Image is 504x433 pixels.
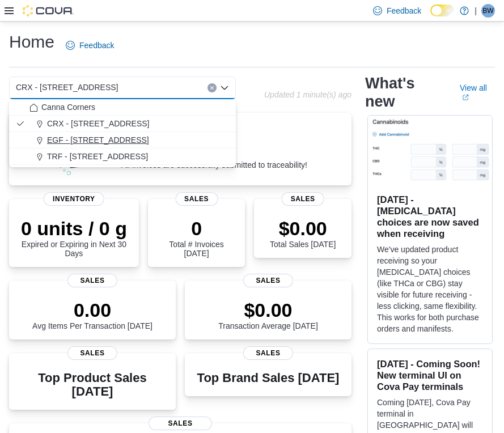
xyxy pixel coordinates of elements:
p: 0 [157,217,236,240]
button: TRF - [STREET_ADDRESS] [9,148,236,165]
div: Total Sales [DATE] [270,217,336,249]
span: EGF - [STREET_ADDRESS] [47,134,149,146]
a: View allExternal link [460,83,495,101]
h1: Home [9,31,54,53]
span: Sales [282,192,324,206]
div: Choose from the following options [9,99,236,165]
div: Transaction Average [DATE] [218,299,318,330]
span: CRX - [STREET_ADDRESS] [47,118,149,129]
span: Sales [67,274,117,287]
img: Cova [23,5,74,16]
span: CRX - [STREET_ADDRESS] [16,80,118,94]
div: Expired or Expiring in Next 30 Days [18,217,130,258]
button: EGF - [STREET_ADDRESS] [9,132,236,148]
button: CRX - [STREET_ADDRESS] [9,116,236,132]
button: Canna Corners [9,99,236,116]
div: Total # Invoices [DATE] [157,217,236,258]
button: Close list of options [220,83,229,92]
span: BW [482,4,493,18]
div: Brice Wieg [481,4,495,18]
h3: Top Product Sales [DATE] [18,371,167,398]
span: Sales [243,274,293,287]
span: Sales [175,192,218,206]
p: We've updated product receiving so your [MEDICAL_DATA] choices (like THCa or CBG) stay visible fo... [377,244,483,334]
svg: External link [462,94,469,101]
p: 0.00 [32,299,153,321]
p: $0.00 [270,217,336,240]
span: Feedback [387,5,421,16]
a: Feedback [61,34,118,57]
p: | [475,4,477,18]
span: Sales [243,346,293,360]
p: $0.00 [218,299,318,321]
span: Inventory [44,192,104,206]
span: Sales [149,417,212,430]
p: 0 units / 0 g [18,217,130,240]
input: Dark Mode [430,5,454,16]
span: TRF - [STREET_ADDRESS] [47,151,148,162]
h3: Top Brand Sales [DATE] [197,371,340,385]
span: Sales [67,346,117,360]
h3: [DATE] - Coming Soon! New terminal UI on Cova Pay terminals [377,358,483,392]
div: Avg Items Per Transaction [DATE] [32,299,153,330]
p: Updated 1 minute(s) ago [264,90,351,99]
h2: What's new [365,74,446,111]
span: Feedback [79,40,114,51]
button: Clear input [207,83,217,92]
h3: [DATE] - [MEDICAL_DATA] choices are now saved when receiving [377,194,483,239]
span: Canna Corners [41,101,95,113]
